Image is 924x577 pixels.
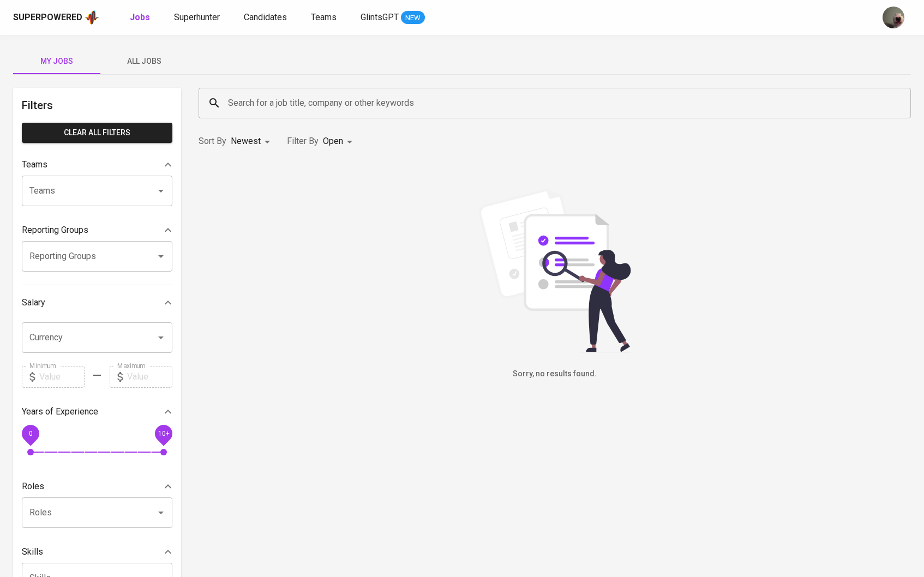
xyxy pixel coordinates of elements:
a: Candidates [244,11,289,25]
input: Value [127,366,172,388]
span: Open [323,136,343,146]
a: Superpoweredapp logo [13,9,99,26]
h6: Sorry, no results found. [199,368,911,380]
span: All Jobs [107,55,181,68]
div: Salary [22,292,172,314]
a: Superhunter [174,11,222,25]
span: My Jobs [20,55,94,68]
p: Skills [22,545,43,558]
span: 10+ [158,429,169,437]
div: Superpowered [13,11,82,24]
p: Sort By [199,135,226,148]
a: GlintsGPT NEW [361,11,425,25]
button: Open [153,505,169,520]
span: Superhunter [174,12,220,22]
a: Jobs [130,11,152,25]
p: Reporting Groups [22,224,88,237]
p: Salary [22,296,45,309]
p: Newest [231,135,261,148]
p: Years of Experience [22,405,98,418]
button: Open [153,330,169,345]
div: Skills [22,541,172,563]
img: file_searching.svg [473,189,637,352]
div: Open [323,131,356,152]
p: Filter By [287,135,319,148]
img: app logo [85,9,99,26]
p: Teams [22,158,47,171]
h6: Filters [22,97,172,114]
a: Teams [311,11,339,25]
button: Open [153,183,169,199]
img: aji.muda@glints.com [883,7,904,28]
button: Clear All filters [22,123,172,143]
span: 0 [28,429,32,437]
b: Jobs [130,12,150,22]
div: Years of Experience [22,401,172,423]
span: GlintsGPT [361,12,399,22]
div: Reporting Groups [22,219,172,241]
span: Teams [311,12,337,22]
div: Teams [22,154,172,176]
span: Clear All filters [31,126,164,140]
input: Value [39,366,85,388]
button: Open [153,249,169,264]
div: Newest [231,131,274,152]
span: Candidates [244,12,287,22]
span: NEW [401,13,425,23]
p: Roles [22,480,44,493]
div: Roles [22,476,172,497]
